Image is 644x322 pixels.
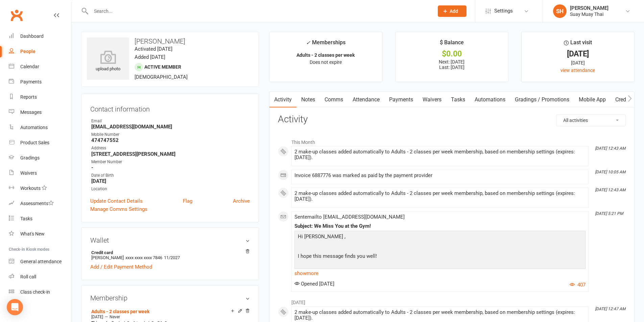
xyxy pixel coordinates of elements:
i: [DATE] 12:47 AM [595,306,625,311]
a: Calendar [9,59,71,74]
div: Dashboard [20,33,44,39]
div: Assessments [20,201,54,206]
span: Sent email to [EMAIL_ADDRESS][DOMAIN_NAME] [294,214,405,220]
div: Location [91,186,250,192]
strong: - [91,165,250,171]
a: Waivers [418,92,446,107]
strong: [STREET_ADDRESS][PERSON_NAME] [91,151,250,157]
p: Next: [DATE] Last: [DATE] [402,59,502,70]
div: General attendance [20,259,62,264]
i: [DATE] 5:21 PM [595,211,623,216]
span: Does not expire [310,59,342,65]
i: [DATE] 12:43 AM [595,188,625,192]
a: Dashboard [9,29,71,44]
a: Activity [269,92,296,107]
div: [DATE] [528,50,628,57]
div: $0.00 [402,50,502,57]
li: This Month [278,135,626,146]
span: Opened [DATE] [294,281,334,287]
a: Clubworx [8,7,25,24]
input: Search... [89,6,429,16]
div: [DATE] [528,59,628,67]
a: view attendance [560,68,595,73]
time: Added [DATE] [135,54,165,60]
a: Mobile App [574,92,611,107]
div: Email [91,118,250,124]
strong: 474747552 [91,137,250,143]
div: upload photo [87,50,129,73]
div: Roll call [20,274,36,279]
div: — [90,314,250,320]
a: Workouts [9,181,71,196]
div: Product Sales [20,140,49,145]
a: Roll call [9,269,71,284]
h3: Wallet [90,237,250,244]
li: [DATE] [278,295,626,306]
div: [PERSON_NAME] [570,5,609,11]
div: Last visit [564,38,592,50]
div: Memberships [306,38,345,51]
a: General attendance kiosk mode [9,254,71,269]
a: Adults - 2 classes per week [91,309,149,314]
i: ✓ [306,40,310,46]
li: [PERSON_NAME] [90,249,250,261]
div: Mobile Number [91,131,250,138]
span: [DEMOGRAPHIC_DATA] [135,74,188,80]
a: Attendance [348,92,384,107]
div: Waivers [20,170,37,176]
a: Tasks [446,92,470,107]
div: Address [91,145,250,151]
h3: Membership [90,294,250,302]
a: Flag [183,197,192,205]
div: 2 make-up classes added automatically to Adults - 2 classes per week membership, based on members... [294,149,586,160]
div: Calendar [20,64,39,69]
a: What's New [9,226,71,242]
a: Automations [470,92,510,107]
strong: [DATE] [91,178,250,184]
h3: Activity [278,114,626,125]
div: Messages [20,109,42,115]
i: [DATE] 12:43 AM [595,146,625,151]
a: Gradings / Promotions [510,92,574,107]
a: Automations [9,120,71,135]
p: Hi [PERSON_NAME] , [296,232,584,242]
div: Subject: We Miss You at the Gym! [294,223,586,229]
span: Never [110,315,120,319]
span: xxxx xxxx xxxx 7846 [125,255,162,260]
time: Activated [DATE] [135,46,172,52]
div: Suay Muay Thai [570,11,609,17]
a: Messages [9,105,71,120]
a: Archive [233,197,250,205]
div: People [20,49,35,54]
a: Product Sales [9,135,71,150]
button: 407 [570,281,586,289]
a: Comms [320,92,348,107]
div: Workouts [20,185,41,191]
div: Tasks [20,216,32,221]
h3: [PERSON_NAME] [87,38,253,45]
p: I hope this message finds you well! [296,252,584,262]
a: Class kiosk mode [9,284,71,300]
a: Assessments [9,196,71,211]
i: [DATE] 10:05 AM [595,170,625,174]
a: Waivers [9,166,71,181]
a: Payments [384,92,418,107]
div: Date of Birth [91,172,250,179]
a: Reports [9,90,71,105]
div: 2 make-up classes added automatically to Adults - 2 classes per week membership, based on members... [294,309,586,321]
div: Class check-in [20,289,50,295]
span: Settings [494,3,513,19]
div: Member Number [91,159,250,165]
a: Notes [296,92,320,107]
strong: Credit card [91,250,246,255]
div: Automations [20,125,48,130]
span: Add [450,8,458,14]
button: Add [438,5,467,17]
div: 2 make-up classes added automatically to Adults - 2 classes per week membership, based on members... [294,191,586,202]
strong: [EMAIL_ADDRESS][DOMAIN_NAME] [91,124,250,130]
a: Manage Comms Settings [90,205,147,213]
span: 11/2027 [164,255,180,260]
a: Update Contact Details [90,197,143,205]
strong: Adults - 2 classes per week [296,52,355,58]
span: Active member [144,64,181,70]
